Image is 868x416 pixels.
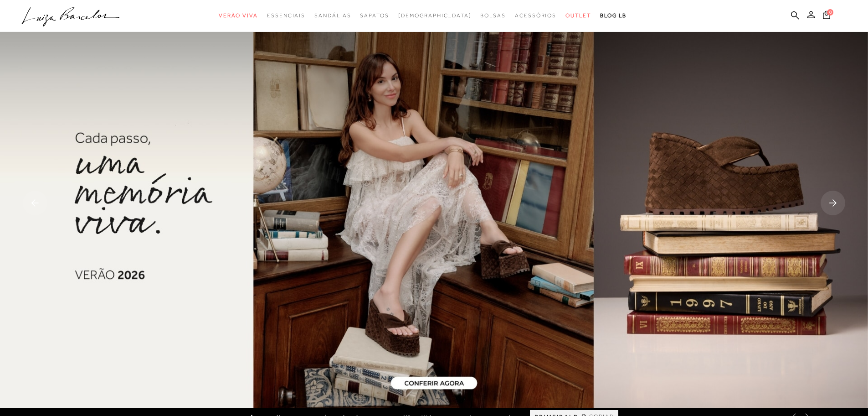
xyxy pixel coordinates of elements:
[360,12,389,19] span: Sapatos
[267,7,305,24] a: noSubCategoriesText
[600,12,627,19] span: BLOG LB
[515,12,556,19] span: Acessórios
[314,7,351,24] a: noSubCategoriesText
[267,12,305,19] span: Essenciais
[600,7,627,24] a: BLOG LB
[565,7,591,24] a: noSubCategoriesText
[398,12,472,19] span: [DEMOGRAPHIC_DATA]
[219,7,258,24] a: noSubCategoriesText
[827,9,833,16] span: 0
[565,12,591,19] span: Outlet
[314,12,351,19] span: Sandálias
[480,7,506,24] a: noSubCategoriesText
[398,7,472,24] a: noSubCategoriesText
[480,12,506,19] span: Bolsas
[360,7,389,24] a: noSubCategoriesText
[219,12,258,19] span: Verão Viva
[820,10,833,22] button: 0
[515,7,556,24] a: noSubCategoriesText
